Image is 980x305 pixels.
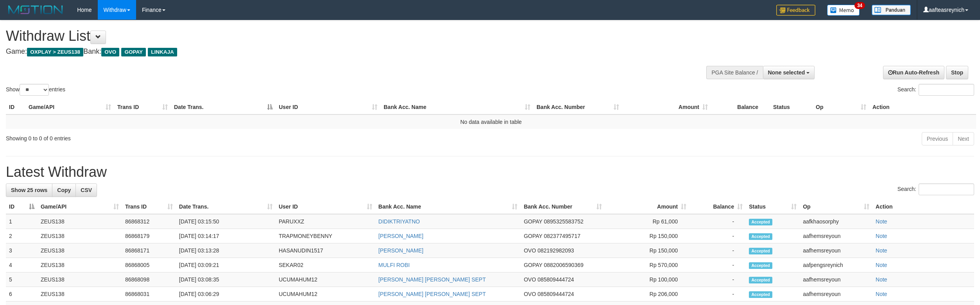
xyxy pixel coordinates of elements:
[27,48,83,56] span: OXPLAY > ZEUS138
[800,243,872,258] td: aafhemsreyoun
[544,218,583,225] span: Copy 0895325583752 to clipboard
[276,287,375,301] td: UCUMAHUM12
[768,69,805,76] span: None selected
[544,262,583,268] span: Copy 0882006590369 to clipboard
[122,229,176,243] td: 86868179
[749,233,772,240] span: Accepted
[919,183,974,195] input: Search:
[6,131,402,142] div: Showing 0 to 0 of 0 entries
[6,214,38,229] td: 1
[6,4,65,16] img: MOTION_logo.png
[749,291,772,298] span: Accepted
[379,291,486,297] a: [PERSON_NAME] [PERSON_NAME] SEPT
[276,229,375,243] td: TRAPMONEYBENNY
[605,229,689,243] td: Rp 150,000
[122,214,176,229] td: 86868312
[6,48,646,56] h4: Game: Bank:
[176,258,276,272] td: [DATE] 03:09:21
[524,247,536,254] span: OVO
[689,272,746,287] td: -
[689,200,746,214] th: Balance: activate to sort column ascending
[20,84,49,96] select: Showentries
[922,132,953,145] a: Previous
[38,200,122,214] th: Game/API: activate to sort column ascending
[749,219,772,225] span: Accepted
[57,187,71,193] span: Copy
[122,272,176,287] td: 86868098
[605,258,689,272] td: Rp 570,000
[800,200,872,214] th: Op: activate to sort column ascending
[876,218,887,225] a: Note
[6,243,38,258] td: 3
[379,262,410,268] a: MULFI ROBI
[776,5,815,16] img: Feedback.jpg
[524,276,536,283] span: OVO
[689,258,746,272] td: -
[883,66,944,79] a: Run Auto-Refresh
[6,200,38,214] th: ID: activate to sort column descending
[6,258,38,272] td: 4
[749,248,772,254] span: Accepted
[711,100,770,114] th: Balance
[524,218,542,225] span: GOPAY
[689,287,746,301] td: -
[38,258,122,272] td: ZEUS138
[276,214,375,229] td: PARUXXZ
[869,100,976,114] th: Action
[38,287,122,301] td: ZEUS138
[122,287,176,301] td: 86868031
[605,272,689,287] td: Rp 100,000
[800,287,872,301] td: aafhemsreyoun
[381,100,533,114] th: Bank Acc. Name: activate to sort column ascending
[122,243,176,258] td: 86868171
[52,183,76,197] a: Copy
[763,66,815,79] button: None selected
[706,66,763,79] div: PGA Site Balance /
[11,187,47,193] span: Show 25 rows
[6,183,52,197] a: Show 25 rows
[953,132,974,145] a: Next
[6,100,25,114] th: ID
[746,200,800,214] th: Status: activate to sort column ascending
[176,200,276,214] th: Date Trans.: activate to sort column ascending
[148,48,177,56] span: LINKAJA
[276,272,375,287] td: UCUMAHUM12
[6,114,976,129] td: No data available in table
[6,28,646,44] h1: Withdraw List
[689,229,746,243] td: -
[379,276,486,283] a: [PERSON_NAME] [PERSON_NAME] SEPT
[176,287,276,301] td: [DATE] 03:06:29
[800,272,872,287] td: aafhemsreyoun
[919,84,974,96] input: Search:
[897,183,974,195] label: Search:
[622,100,711,114] th: Amount: activate to sort column ascending
[6,84,65,96] label: Show entries
[872,5,911,15] img: panduan.png
[876,233,887,239] a: Note
[81,187,92,193] span: CSV
[521,200,605,214] th: Bank Acc. Number: activate to sort column ascending
[114,100,171,114] th: Trans ID: activate to sort column ascending
[176,214,276,229] td: [DATE] 03:15:50
[276,258,375,272] td: SEKAR02
[876,276,887,283] a: Note
[524,262,542,268] span: GOPAY
[101,48,119,56] span: OVO
[544,233,580,239] span: Copy 082377495717 to clipboard
[770,100,813,114] th: Status
[6,229,38,243] td: 2
[605,287,689,301] td: Rp 206,000
[800,258,872,272] td: aafpengsreynich
[75,183,97,197] a: CSV
[946,66,968,79] a: Stop
[524,233,542,239] span: GOPAY
[897,84,974,96] label: Search:
[276,243,375,258] td: HASANUDIN1517
[379,233,424,239] a: [PERSON_NAME]
[689,214,746,229] td: -
[38,243,122,258] td: ZEUS138
[176,272,276,287] td: [DATE] 03:08:35
[276,100,381,114] th: User ID: activate to sort column ascending
[800,229,872,243] td: aafhemsreyoun
[854,2,865,9] span: 34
